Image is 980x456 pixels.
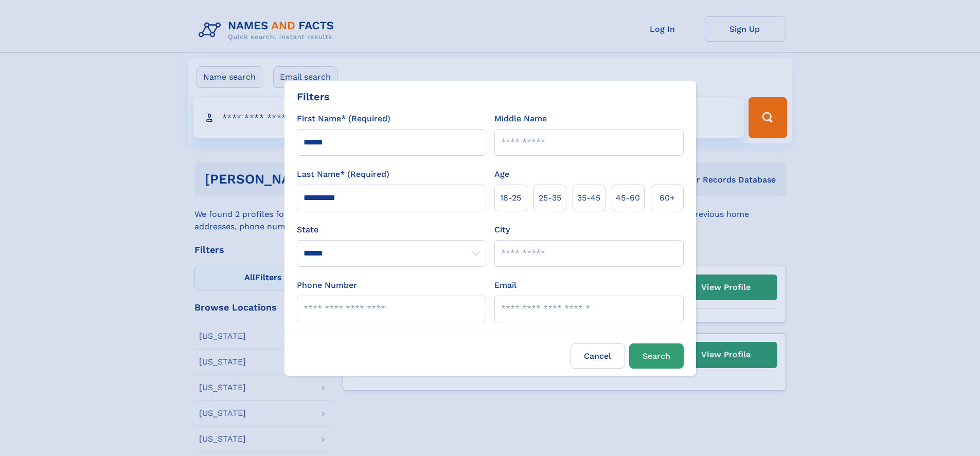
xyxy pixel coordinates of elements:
label: Age [494,168,509,180]
span: 35‑45 [577,192,600,204]
span: 45‑60 [616,192,640,204]
label: First Name* (Required) [297,113,390,125]
span: 18‑25 [500,192,521,204]
span: 25‑35 [539,192,561,204]
label: Phone Number [297,279,357,291]
span: 60+ [660,192,675,204]
div: Filters [297,89,330,104]
label: Middle Name [494,113,547,125]
label: State [297,224,486,236]
label: City [494,224,510,236]
label: Last Name* (Required) [297,168,389,180]
button: Search [629,343,684,369]
label: Cancel [571,343,625,369]
label: Email [494,279,516,291]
